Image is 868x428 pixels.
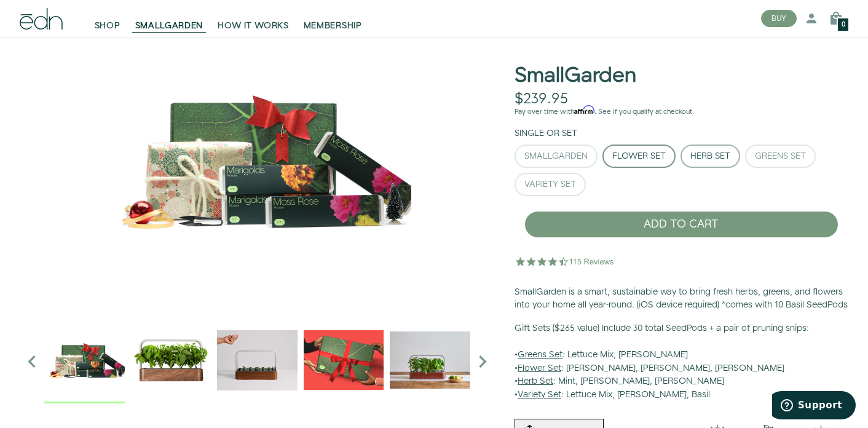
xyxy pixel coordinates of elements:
[210,5,296,32] a: HOW IT WORKS
[217,320,298,400] img: edn-trim-basil.2021-09-07_14_55_24_1024x.gif
[524,180,576,189] div: Variety Set
[518,389,561,401] u: Variety Set
[217,320,298,403] div: 2 / 6
[515,127,577,140] label: Single or Set
[87,5,128,32] a: SHOP
[518,375,553,387] u: Herb Set
[304,20,362,32] span: MEMBERSHIP
[390,320,470,403] div: 4 / 6
[515,65,636,87] h1: SmallGarden
[304,320,384,400] img: EMAILS_-_Holiday_21_PT1_28_9986b34a-7908-4121-b1c1-9595d1e43abe_1024x.png
[772,391,856,422] iframe: Opens a widget where you can find more information
[602,145,676,168] button: Flower Set
[515,322,848,402] p: • : Lettuce Mix, [PERSON_NAME] • : [PERSON_NAME], [PERSON_NAME], [PERSON_NAME] • : Mint, [PERSON_...
[515,145,598,168] button: SmallGarden
[690,152,730,160] div: Herb Set
[390,320,470,400] img: edn-smallgarden-mixed-herbs-table-product-2000px_1024x.jpg
[296,5,369,32] a: MEMBERSHIP
[515,286,848,312] p: SmallGarden is a smart, sustainable way to bring fresh herbs, greens, and flowers into your home ...
[218,20,288,32] span: HOW IT WORKS
[755,152,806,160] div: Greens Set
[135,20,203,32] span: SMALLGARDEN
[128,5,211,32] a: SMALLGARDEN
[515,322,809,335] b: Gift Sets ($265 value) Include 30 total SeedPods + a pair of pruning snips:
[20,349,44,374] i: Previous slide
[515,90,568,108] div: $239.95
[95,20,120,32] span: SHOP
[518,349,562,361] u: Greens Set
[524,211,838,238] button: ADD TO CART
[44,320,125,400] img: edn-holiday-value-flower-1-square_1000x.png
[304,320,384,403] div: 3 / 6
[515,249,616,274] img: 4.5 star rating
[515,106,848,117] p: Pay over time with . See if you qualify at checkout.
[20,6,495,314] img: edn-holiday-value-flower-1-square_1000x.png
[518,362,561,374] u: Flower Set
[131,320,211,400] img: Official-EDN-SMALLGARDEN-HERB-HERO-SLV-2000px_1024x.png
[524,152,588,160] div: SmallGarden
[745,145,816,168] button: Greens Set
[470,349,495,374] i: Next slide
[681,145,740,168] button: Herb Set
[515,173,586,196] button: Variety Set
[574,106,594,114] span: Affirm
[612,152,666,160] div: Flower Set
[131,320,211,403] div: 1 / 6
[761,10,797,27] button: BUY
[842,22,845,28] span: 0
